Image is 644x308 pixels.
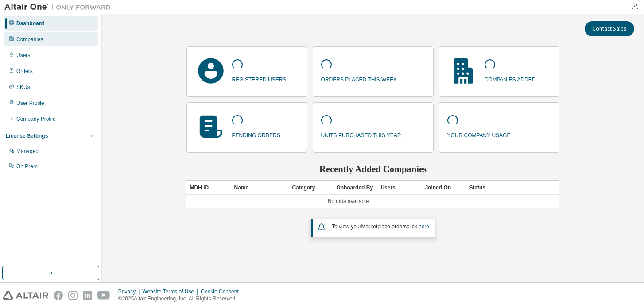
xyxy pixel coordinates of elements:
div: Users [380,181,418,195]
div: Managed [16,148,39,155]
p: orders placed this week [321,73,397,84]
div: Joined On [425,181,462,195]
p: pending orders [232,129,280,139]
img: linkedin.svg [83,291,92,300]
img: youtube.svg [97,291,110,300]
div: Users [16,52,30,59]
span: To view your click [332,223,429,230]
img: Altair One [4,3,115,12]
div: Orders [16,68,33,75]
td: No data available [186,195,510,208]
div: Name [234,181,285,195]
div: User Profile [16,100,44,107]
div: Companies [16,36,43,43]
div: Website Terms of Use [142,288,201,295]
em: Marketplace orders [361,223,407,230]
p: companies added [485,73,536,84]
a: here [419,223,429,230]
div: License Settings [6,132,48,139]
div: Onboarded By [336,181,373,195]
div: Dashboard [16,20,44,27]
div: SKUs [16,84,30,91]
div: Status [469,181,506,195]
p: units purchased this year [321,129,401,139]
img: altair_logo.svg [3,291,48,300]
div: Company Profile [16,115,56,123]
div: Cookie Consent [201,288,244,295]
p: registered users [232,73,287,84]
img: instagram.svg [68,291,78,300]
div: MDH ID [190,181,227,195]
h2: Recently Added Companies [186,163,560,175]
div: Category [292,181,329,195]
img: facebook.svg [54,291,63,300]
p: © 2025 Altair Engineering, Inc. All Rights Reserved. [118,295,244,303]
div: On Prem [16,163,38,170]
button: Contact Sales [585,21,634,36]
p: your company usage [447,129,511,139]
div: Privacy [118,288,142,295]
